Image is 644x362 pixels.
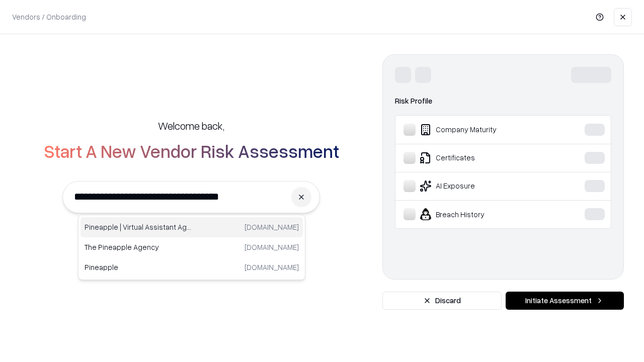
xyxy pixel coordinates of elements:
h2: Start A New Vendor Risk Assessment [44,141,339,161]
div: Company Maturity [404,124,554,136]
p: Vendors / Onboarding [12,12,86,22]
p: [DOMAIN_NAME] [245,262,299,273]
div: Certificates [404,152,554,164]
div: AI Exposure [404,180,554,192]
p: Pineapple [85,262,192,273]
div: Suggestions [78,215,305,280]
h5: Welcome back, [158,119,224,133]
button: Discard [382,292,502,310]
p: Pineapple | Virtual Assistant Agency [85,222,192,232]
div: Risk Profile [395,95,611,107]
p: [DOMAIN_NAME] [245,222,299,232]
div: Breach History [404,208,554,220]
p: The Pineapple Agency [85,242,192,252]
button: Initiate Assessment [506,292,624,310]
p: [DOMAIN_NAME] [245,242,299,252]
